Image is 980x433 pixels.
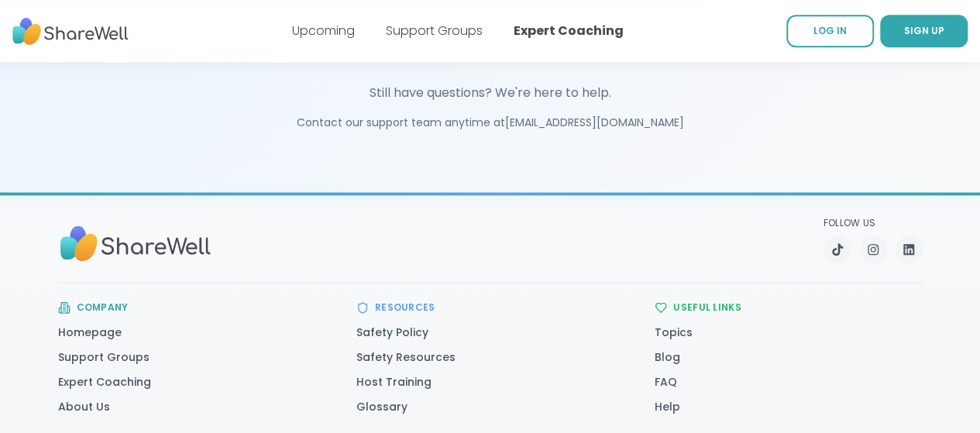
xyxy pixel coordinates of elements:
p: Still have questions? We're here to help. [143,84,837,102]
a: Expert Coaching [514,22,624,40]
span: SIGN UP [904,24,944,37]
a: Safety Resources [356,349,456,365]
p: Contact our support team anytime at [EMAIL_ADDRESS][DOMAIN_NAME] [143,115,837,130]
a: Glossary [356,399,407,414]
span: LOG IN [813,24,847,37]
a: About Us [58,399,110,414]
p: Follow Us [824,217,923,229]
a: Help [655,399,680,414]
img: ShareWell Nav Logo [12,10,129,53]
a: LinkedIn [895,235,923,263]
a: Instagram [859,235,887,263]
a: Support Groups [58,349,150,365]
a: SIGN UP [880,15,968,47]
a: Blog [655,349,680,365]
a: Expert Coaching [58,374,151,390]
a: LOG IN [786,15,874,47]
a: Safety Policy [356,325,428,340]
a: Host Training [356,374,432,390]
a: Homepage [58,325,122,340]
a: TikTok [824,235,851,263]
a: Topics [655,325,693,340]
a: Support Groups [386,22,483,40]
a: Upcoming [292,22,355,40]
img: Sharewell [58,218,213,269]
h3: Company [77,301,129,314]
a: FAQ [655,374,677,390]
h3: Resources [375,301,435,314]
h3: Useful Links [673,301,741,314]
